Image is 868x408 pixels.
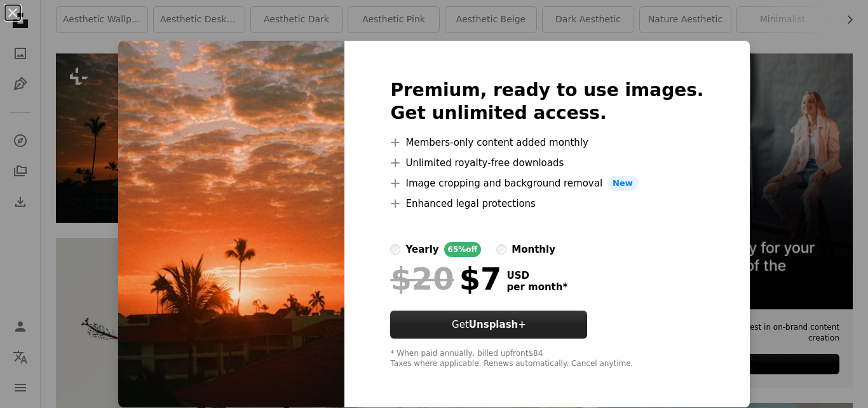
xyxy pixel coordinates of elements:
span: USD [506,270,567,281]
li: Enhanced legal protections [390,196,703,211]
div: yearly [405,242,438,257]
div: * When paid annually, billed upfront $84 Taxes where applicable. Renews automatically. Cancel any... [390,349,703,369]
div: 65% off [444,242,482,257]
h2: Premium, ready to use images. Get unlimited access. [390,79,703,125]
li: Unlimited royalty-free downloads [390,155,703,171]
div: $7 [390,262,501,295]
span: New [607,176,638,191]
strong: Unsplash+ [469,319,526,330]
input: monthly [496,244,506,255]
div: monthly [512,242,555,257]
li: Members-only content added monthly [390,135,703,150]
button: GetUnsplash+ [390,311,587,339]
input: yearly65%off [390,244,400,255]
span: per month * [506,281,567,293]
li: Image cropping and background removal [390,176,703,191]
span: $20 [390,262,454,295]
img: premium_photo-1680883415362-238794b19dde [118,41,344,407]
